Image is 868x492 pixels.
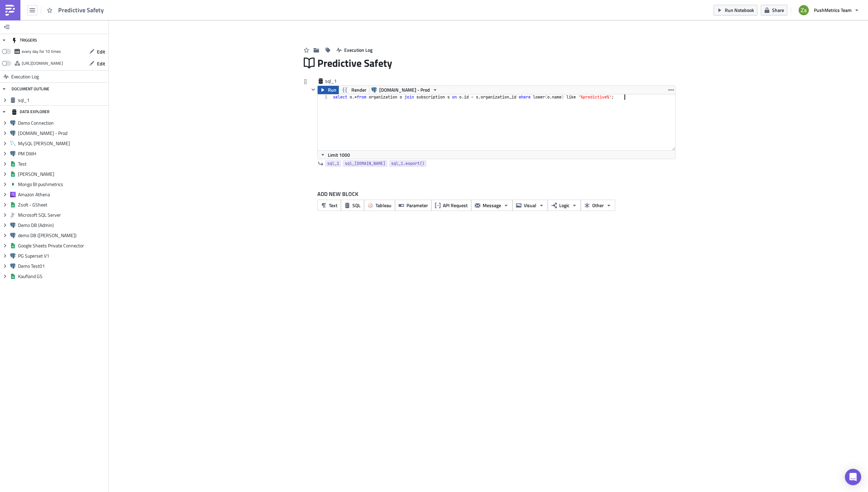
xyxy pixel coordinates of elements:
[379,86,430,94] span: [DOMAIN_NAME] - Prod
[317,56,393,71] span: Predictive Safety
[12,83,49,95] div: DOCUMENT OUTLINE
[22,58,63,68] div: https://pushmetrics.io/api/v1/report/MNoRnaeoXk/webhook?token=1716788e470c4c4cb5c5477bf831aec3
[391,160,424,167] span: sql_1.export()
[11,71,39,83] span: Execution Log
[58,6,104,14] span: Predictive Safety
[512,200,548,211] button: Visual
[581,200,615,211] button: Other
[395,200,432,211] button: Parameter
[795,3,863,18] button: PushMetrics Team
[18,130,107,136] span: [DOMAIN_NAME] - Prod
[343,160,387,167] a: sql_[DOMAIN_NAME]
[341,200,364,211] button: SQL
[18,181,107,187] span: Mongo BI pushmetrics
[18,253,107,259] span: PG Superset V1
[345,160,385,167] span: sql_[DOMAIN_NAME]
[86,46,108,57] button: Edit
[548,200,581,211] button: Logic
[97,48,105,55] span: Edit
[317,200,341,211] button: Text
[352,202,361,209] span: SQL
[431,200,471,211] button: API Request
[18,263,107,269] span: Demo Test01
[559,202,569,209] span: Logic
[351,86,366,94] span: Render
[443,202,468,209] span: API Request
[18,97,107,103] span: sql_1
[18,171,107,177] span: [PERSON_NAME]
[772,6,784,14] span: Share
[325,78,352,84] span: sql_1
[18,151,107,157] span: PM DWH
[18,222,107,228] span: Demo DB (Admin)
[329,202,337,209] span: Text
[12,106,49,118] div: DATA EXPLORER
[22,46,61,57] div: every day for 10 times
[18,161,107,167] span: Test
[725,6,754,14] span: Run Notebook
[18,140,107,147] span: MySQL [PERSON_NAME]
[761,5,787,15] button: Share
[18,232,107,239] span: demo DB ([PERSON_NAME])
[97,60,105,67] span: Edit
[333,45,376,55] button: Execution Log
[338,86,369,94] button: Render
[318,151,352,159] button: Limit 1000
[318,94,332,100] div: 1
[798,4,809,16] img: Avatar
[592,202,604,209] span: Other
[845,469,861,485] div: Open Intercom Messenger
[18,202,107,208] span: Zsolt - GSheet
[814,6,852,14] span: PushMetrics Team
[344,46,372,53] span: Execution Log
[18,273,107,279] span: Kaufland GS
[309,86,317,94] button: Hide content
[406,202,428,209] span: Parameter
[483,202,501,209] span: Message
[318,86,339,94] button: Run
[327,160,339,167] span: sql_1
[86,58,108,69] button: Edit
[375,202,391,209] span: Tableau
[18,243,107,249] span: Google Sheets Private Connector
[18,191,107,198] span: Amazon Athena
[12,34,37,46] div: TRIGGERS
[389,160,427,167] a: sql_1.export()
[325,160,341,167] a: sql_1
[328,86,336,94] span: Run
[317,190,675,198] label: ADD NEW BLOCK
[18,212,107,218] span: Microsoft SQL Server
[471,200,513,211] button: Message
[524,202,536,209] span: Visual
[369,86,440,94] button: [DOMAIN_NAME] - Prod
[18,120,107,126] span: Demo Connection
[328,151,350,158] span: Limit 1000
[364,200,395,211] button: Tableau
[5,5,16,16] img: PushMetrics
[714,5,757,15] button: Run Notebook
